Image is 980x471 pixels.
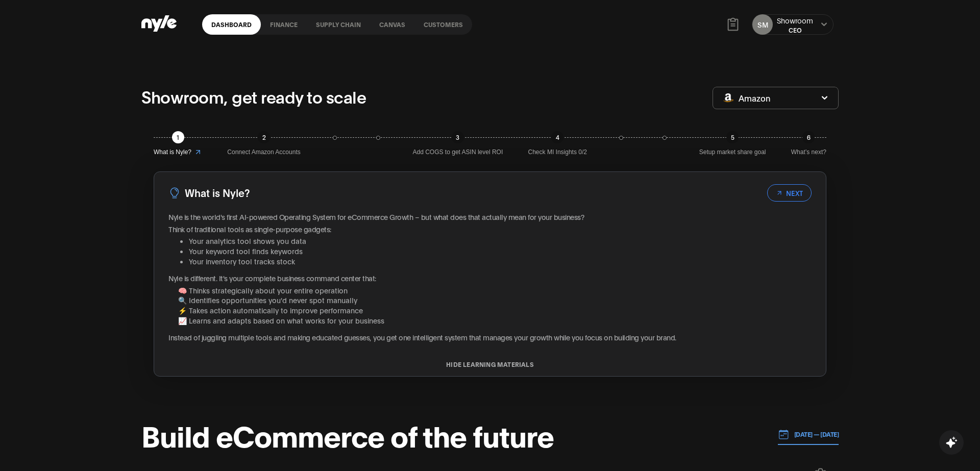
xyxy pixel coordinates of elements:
span: Connect Amazon Accounts [227,147,300,157]
div: 1 [172,131,184,143]
h3: What is Nyle? [185,185,250,201]
li: Your inventory tool tracks stock [189,256,812,266]
button: Amazon [713,87,839,109]
li: 🔍 Identifies opportunities you'd never spot manually [178,295,812,305]
span: What is Nyle? [154,147,191,157]
div: 5 [726,131,739,143]
p: Showroom, get ready to scale [141,84,366,109]
div: 2 [258,131,270,143]
div: Showroom [777,15,813,26]
p: Think of traditional tools as single-purpose gadgets: [168,224,812,234]
li: 📈 Learns and adapts based on what works for your business [178,315,812,326]
div: 6 [802,131,815,143]
p: Nyle is different. It's your complete business command center that: [168,273,812,283]
a: Canvas [370,14,414,35]
a: Supply chain [307,14,370,35]
span: Check MI Insights 0/2 [528,147,587,157]
a: Dashboard [202,14,261,35]
p: Nyle is the world's first AI-powered Operating System for eCommerce Growth – but what does that a... [168,212,812,222]
button: [DATE] — [DATE] [778,424,839,445]
div: 4 [551,131,563,143]
span: Amazon [739,92,770,104]
button: NEXT [767,184,812,202]
div: CEO [777,26,813,34]
span: Add COGS to get ASIN level ROI [413,147,503,157]
a: Customers [414,14,472,35]
p: Instead of juggling multiple tools and making educated guesses, you get one intelligent system th... [168,332,812,342]
li: Your analytics tool shows you data [189,236,812,246]
span: What’s next? [791,147,826,157]
li: ⚡ Takes action automatically to improve performance [178,305,812,315]
div: 3 [452,131,464,143]
button: ShowroomCEO [777,15,813,34]
button: SM [752,14,773,35]
li: Your keyword tool finds keywords [189,246,812,256]
p: [DATE] — [DATE] [789,430,839,439]
img: Amazon [723,93,733,102]
a: finance [261,14,307,35]
img: 01.01.24 — 07.01.24 [778,429,789,440]
span: Setup market share goal [699,147,766,157]
li: 🧠 Thinks strategically about your entire operation [178,285,812,295]
h1: Build eCommerce of the future [141,419,554,450]
button: HIDE LEARNING MATERIALS [154,361,826,368]
img: LightBulb [168,187,181,199]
